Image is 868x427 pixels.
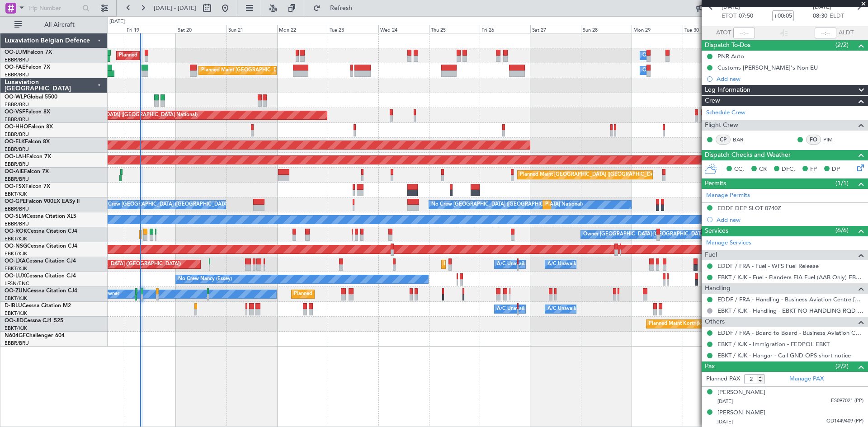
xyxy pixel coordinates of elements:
span: OO-LUX [5,273,26,279]
span: OO-VSF [5,109,25,115]
a: EBBR/BRU [5,131,29,138]
a: EBKT/KJK [5,325,27,332]
a: D-IBLUCessna Citation M2 [5,303,71,309]
div: Tue 23 [328,25,378,33]
a: OO-FSXFalcon 7X [5,184,50,189]
div: Mon 22 [277,25,328,33]
div: [PERSON_NAME] [717,408,765,418]
a: EBKT/KJK [5,295,27,302]
div: Mon 29 [632,25,682,33]
a: EBBR/BRU [5,206,29,212]
span: OO-FAE [5,65,25,70]
a: EBBR/BRU [5,146,29,153]
a: EBKT/KJK [5,250,27,257]
a: OO-FAEFalcon 7X [5,65,50,70]
a: EBBR/BRU [5,101,29,108]
span: [DATE] [813,3,831,12]
span: OO-SLM [5,214,26,219]
div: [DATE] [109,18,125,26]
span: OO-HHO [5,124,28,130]
div: Planned Maint [GEOGRAPHIC_DATA] ([GEOGRAPHIC_DATA]) [520,168,662,182]
span: (2/2) [835,40,849,50]
a: EDDF / FRA - Handling - Business Aviation Centre [GEOGRAPHIC_DATA] ([PERSON_NAME] Avn) EDDF / FRA [717,296,863,303]
span: Crew [705,96,720,106]
span: CC, [734,165,744,174]
a: EBKT / KJK - Handling - EBKT NO HANDLING RQD FOR CJ [717,307,863,314]
span: OO-NSG [5,244,27,249]
div: Sat 27 [530,25,581,33]
span: OO-FSX [5,184,25,189]
div: Sun 28 [581,25,632,33]
span: ATOT [716,28,731,38]
a: OO-ROKCessna Citation CJ4 [5,229,77,234]
span: Flight Crew [705,120,738,131]
span: Others [705,317,725,327]
div: Owner [104,287,119,301]
a: EBBR/BRU [5,56,29,63]
a: Manage Permits [706,191,750,200]
span: OO-LXA [5,258,26,264]
div: Add new [717,75,863,83]
a: EBKT / KJK - Fuel - Flanders FIA Fuel (AAB Only) EBKT / KJK [717,273,863,281]
a: EBBR/BRU [5,340,29,347]
div: [PERSON_NAME] [717,388,765,397]
span: ES097021 (PP) [831,397,863,405]
div: Planned Maint Kortrijk-[GEOGRAPHIC_DATA] [294,287,399,301]
span: [DATE] [717,398,733,405]
a: OO-VSFFalcon 8X [5,109,50,115]
button: Refresh [309,1,363,15]
span: ETOT [722,12,736,21]
div: Planned Maint [GEOGRAPHIC_DATA] ([GEOGRAPHIC_DATA] National) [545,198,709,211]
div: Planned Maint [GEOGRAPHIC_DATA] ([GEOGRAPHIC_DATA] National) [119,49,283,62]
div: A/C Unavailable [GEOGRAPHIC_DATA]-[GEOGRAPHIC_DATA] [547,302,692,316]
span: DFC, [782,165,795,174]
span: ELDT [830,12,844,21]
span: Handling [705,283,731,294]
div: Sat 20 [176,25,226,33]
span: Services [705,226,728,236]
div: Planned Maint [GEOGRAPHIC_DATA] ([GEOGRAPHIC_DATA]) [38,258,181,271]
a: OO-LUXCessna Citation CJ4 [5,273,76,279]
div: Add new [717,216,863,224]
div: Customs [PERSON_NAME]'s Non EU [717,64,818,71]
div: Owner [GEOGRAPHIC_DATA]-[GEOGRAPHIC_DATA] [583,228,705,241]
span: OO-WLP [5,94,27,100]
a: EBKT/KJK [5,265,27,272]
span: OO-ZUN [5,288,27,294]
span: OO-ELK [5,139,25,145]
a: BAR [733,136,753,144]
div: CP [716,135,731,145]
span: DP [832,165,840,174]
a: EBBR/BRU [5,116,29,123]
span: Dispatch To-Dos [705,40,750,51]
a: Schedule Crew [706,108,745,117]
input: Trip Number [28,1,80,15]
div: Planned Maint Kortrijk-[GEOGRAPHIC_DATA] [649,317,754,331]
span: [DATE] [717,418,733,425]
span: OO-AIE [5,169,24,174]
a: Manage Services [706,239,751,248]
a: OO-LXACessna Citation CJ4 [5,258,76,264]
div: No Crew Nancy (Essey) [178,272,232,286]
span: 08:30 [813,12,827,21]
div: Fri 19 [125,25,175,33]
span: Dispatch Checks and Weather [705,150,791,160]
div: No Crew [GEOGRAPHIC_DATA] ([GEOGRAPHIC_DATA] National) [431,198,583,211]
span: 07:50 [739,12,753,21]
a: OO-LUMFalcon 7X [5,50,52,55]
div: Tue 30 [683,25,733,33]
div: AOG Maint [GEOGRAPHIC_DATA] ([GEOGRAPHIC_DATA] National) [41,108,198,122]
div: A/C Unavailable [GEOGRAPHIC_DATA] ([GEOGRAPHIC_DATA] National) [497,302,665,316]
span: N604GF [5,333,26,338]
a: OO-ELKFalcon 8X [5,139,50,145]
span: Leg Information [705,85,750,95]
a: EBKT/KJK [5,310,27,317]
span: (2/2) [835,361,849,371]
label: Planned PAX [706,375,740,384]
div: Owner Melsbroek Air Base [642,64,704,77]
div: Thu 25 [429,25,480,33]
div: Planned Maint Kortrijk-[GEOGRAPHIC_DATA] [444,258,549,271]
a: OO-AIEFalcon 7X [5,169,49,174]
a: OO-GPEFalcon 900EX EASy II [5,199,80,204]
div: PNR Auto [717,52,744,60]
